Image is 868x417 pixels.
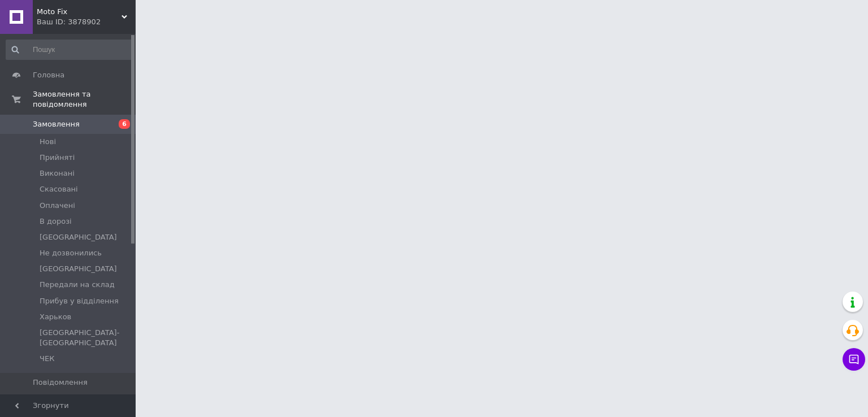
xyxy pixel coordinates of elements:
span: 6 [119,119,130,129]
span: В дорозі [40,216,72,227]
span: Замовлення [33,119,80,129]
span: ЧЕК [40,354,54,364]
span: Не дозвонились [40,248,102,258]
span: Moto Fix [37,7,121,17]
span: Харьков [40,312,71,322]
div: Ваш ID: 3878902 [37,17,136,27]
span: Скасовані [40,184,78,194]
span: [GEOGRAPHIC_DATA] [40,264,117,274]
span: Замовлення та повідомлення [33,89,136,110]
span: Виконані [40,168,75,179]
span: Оплачені [40,201,75,211]
span: Повідомлення [33,377,88,388]
span: Прийняті [40,153,75,163]
span: [GEOGRAPHIC_DATA] [40,232,117,242]
span: [GEOGRAPHIC_DATA]-[GEOGRAPHIC_DATA] [40,328,132,348]
span: Передали на склад [40,280,115,290]
span: Нові [40,137,56,147]
span: Прибув у відділення [40,296,119,306]
span: Головна [33,70,64,80]
button: Чат з покупцем [843,348,865,371]
input: Пошук [6,40,133,60]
